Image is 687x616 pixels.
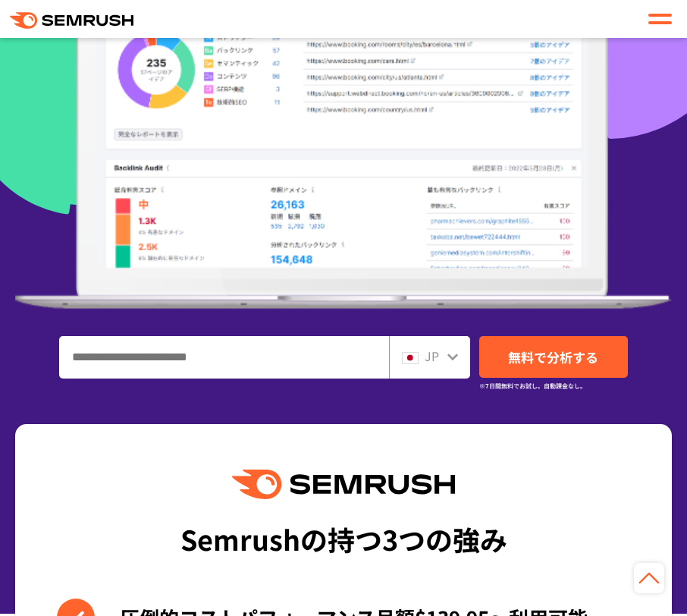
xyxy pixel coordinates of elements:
[180,511,507,567] div: Semrushの持つ3つの強み
[479,379,586,393] small: ※7日間無料でお試し。自動課金なし。
[425,347,439,365] span: JP
[508,347,598,366] span: 無料で分析する
[479,336,628,378] a: 無料で分析する
[60,337,388,378] input: ドメイン、キーワードまたはURLを入力してください
[232,470,455,499] img: Semrush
